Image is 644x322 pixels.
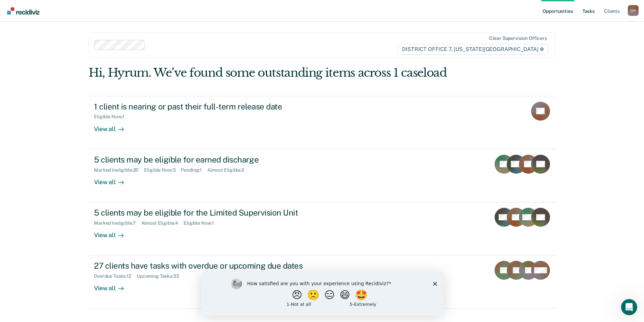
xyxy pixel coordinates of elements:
div: Overdue Tasks : 12 [94,273,137,279]
div: View all [94,279,132,292]
div: Almost Eligible : 4 [141,220,184,226]
div: Marked Ineligible : 7 [94,220,141,226]
div: 27 clients have tasks with overdue or upcoming due dates [94,261,331,271]
div: Marked Ineligible : 20 [94,167,144,173]
img: Recidiviz [7,7,40,15]
div: View all [94,173,132,186]
div: 5 clients may be eligible for the Limited Supervision Unit [94,208,331,218]
div: Upcoming Tasks : 33 [137,273,185,279]
div: Pending : 1 [181,167,207,173]
iframe: Survey by Kim from Recidiviz [201,272,443,315]
span: DISTRICT OFFICE 7, [US_STATE][GEOGRAPHIC_DATA] [398,44,548,55]
iframe: Intercom live chat [621,299,637,315]
div: 5 clients may be eligible for earned discharge [94,155,331,165]
button: Profile dropdown button [628,5,639,16]
div: Hi, Hyrum. We’ve found some outstanding items across 1 caseload [89,66,462,80]
div: Eligible Now : 3 [144,167,181,173]
a: 5 clients may be eligible for the Limited Supervision UnitMarked Ineligible:7Almost Eligible:4Eli... [89,202,555,255]
div: 1 client is nearing or past their full-term release date [94,102,331,112]
a: 5 clients may be eligible for earned dischargeMarked Ineligible:20Eligible Now:3Pending:1Almost E... [89,149,555,202]
div: Eligible Now : 1 [184,220,219,226]
a: 27 clients have tasks with overdue or upcoming due datesOverdue Tasks:12Upcoming Tasks:33View all [89,255,555,308]
div: View all [94,226,132,239]
a: 1 client is nearing or past their full-term release dateEligible Now:1View all [89,96,555,149]
div: Clear supervision officers [489,35,547,41]
div: Eligible Now : 1 [94,114,130,120]
div: View all [94,120,132,133]
div: Almost Eligible : 2 [207,167,249,173]
div: O H [628,5,639,16]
